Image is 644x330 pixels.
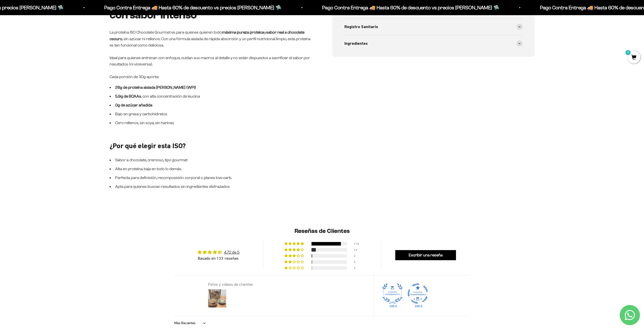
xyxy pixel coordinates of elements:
[110,74,312,80] p: Cada porción de 30g aporta:
[354,248,360,252] div: 16
[628,55,640,60] a: 0
[284,266,305,270] div: 2% (2) reviews with 1 star rating
[174,227,470,235] h2: Reseñas de Clientes
[344,24,378,30] span: Registro Sanitario
[354,242,360,246] div: 110
[284,254,305,258] div: 2% (2) reviews with 3 star rating
[344,40,368,47] span: Ingredientes
[110,183,312,196] li: Apta para quienes buscan resultados sin ingredientes disfrazados
[115,94,141,98] strong: 5.9g de BCAAs
[354,266,360,270] div: 2
[115,85,196,90] strong: 26g de proteína aislada [PERSON_NAME] (WPI)
[284,260,305,264] div: 2% (3) reviews with 2 star rating
[382,283,403,305] div: Diamond Authentic Shop. 100% of published reviews are verified reviews
[110,30,304,41] strong: sabor real a chocolate oscuro
[408,283,428,304] img: Judge.me Diamond Transparent Shop medal
[6,44,105,53] div: Una promoción especial
[110,174,312,181] li: Perfecta para definición, recomposición corporal o planes low-carb.
[354,260,360,264] div: 3
[110,55,312,68] p: Ideal para quienes entrenan con enfoque, cuidan sus macros al detalle y no están dispuestos a sac...
[198,255,240,261] div: Basado en 133 reseñas
[284,248,305,252] div: 12% (16) reviews with 4 star rating
[91,4,268,12] p: Pago Contra Entrega 🚚 Hasta 60% de descuento vs precios [PERSON_NAME] 🛸
[414,304,422,308] div: 100.0
[115,103,152,107] strong: 0g de azúcar añadida
[222,30,264,34] strong: máxima pureza proteica
[110,120,312,126] li: Cero rellenos, sin soya, sin harinas
[6,54,105,63] div: Un video del producto
[344,18,523,35] summary: Registro Sanitario
[382,283,403,304] a: Judge.me Diamond Authentic Shop medal 100.0
[208,281,368,287] div: Fotos y videos de clientes
[395,250,456,260] a: Escribir una reseña
[198,249,240,255] div: Average rating is 4.72 stars
[110,93,312,100] li: , con alta concentración de leucina
[308,4,486,12] p: Pago Contra Entrega 🚚 Hasta 60% de descuento vs precios [PERSON_NAME] 🛸
[174,318,207,328] select: Sort dropdown
[344,35,523,52] summary: Ingredientes
[6,34,105,43] div: Reseñas de otros clientes
[354,254,360,258] div: 2
[408,283,428,305] div: Diamond Transparent Shop. Published 100% of verified reviews received in total
[6,24,105,33] div: Más información sobre los ingredientes
[110,157,312,163] li: Sabor a chocolate, cremoso, tipo gourmet
[6,64,105,73] div: Un mejor precio
[382,283,403,304] img: Judge.me Diamond Authentic Shop medal
[110,29,312,49] p: La proteína ISO Chocolate Gourmet es para quienes quieren todo: y , sin azúcar ni rellenos. Con u...
[625,50,631,56] mark: 0
[224,250,240,254] a: 4.72 de 5
[408,283,428,304] a: Judge.me Diamond Transparent Shop medal 100.0
[207,288,227,309] img: User picture
[82,76,105,84] button: Enviar
[388,304,397,308] div: 100.0
[284,242,305,246] div: 83% (110) reviews with 5 star rating
[110,132,312,151] h4: ¿Por qué elegir esta ISO?
[83,76,104,84] span: Enviar
[110,166,312,172] li: Alta en proteína, baja en todo lo demás.
[6,8,105,20] p: ¿Qué te haría sentir más seguro de comprar este producto?
[110,111,312,117] li: Bajo en grasa y carbohidratos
